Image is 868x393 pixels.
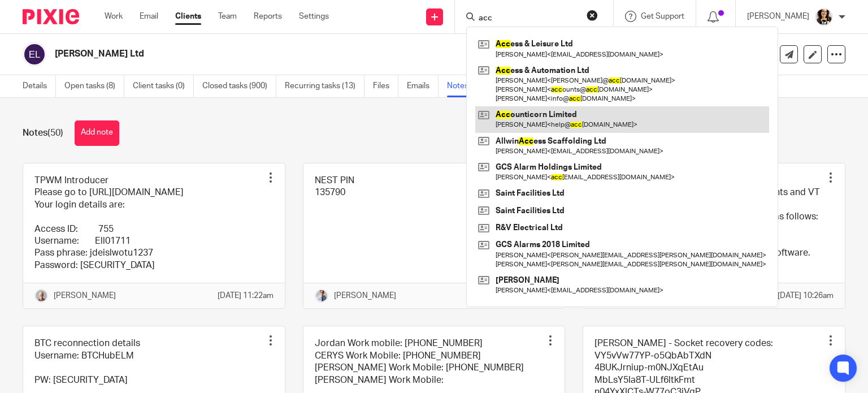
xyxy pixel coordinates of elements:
[54,290,116,301] p: [PERSON_NAME]
[407,75,439,97] a: Emails
[587,10,598,21] button: Clear
[315,289,328,303] img: IMG_9924.jpg
[478,14,579,24] input: Search
[254,11,282,22] a: Reports
[815,8,833,26] img: 2020-11-15%2017.26.54-1.jpg
[75,120,119,146] button: Add note
[218,11,237,22] a: Team
[55,48,565,60] h2: [PERSON_NAME] Ltd
[218,290,274,301] p: [DATE] 11:22am
[23,127,63,139] h1: Notes
[133,75,194,97] a: Client tasks (0)
[299,11,329,22] a: Settings
[373,75,398,97] a: Files
[285,75,364,97] a: Recurring tasks (13)
[334,290,396,301] p: [PERSON_NAME]
[105,11,123,22] a: Work
[447,75,493,97] a: Notes (50)
[64,75,124,97] a: Open tasks (8)
[747,11,809,22] p: [PERSON_NAME]
[641,12,684,20] span: Get Support
[23,75,56,97] a: Details
[47,128,63,137] span: (50)
[202,75,276,97] a: Closed tasks (900)
[175,11,201,22] a: Clients
[140,11,158,22] a: Email
[34,289,48,303] img: KR%20update.jpg
[23,9,79,24] img: Pixie
[778,290,834,301] p: [DATE] 10:26am
[23,42,46,66] img: svg%3E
